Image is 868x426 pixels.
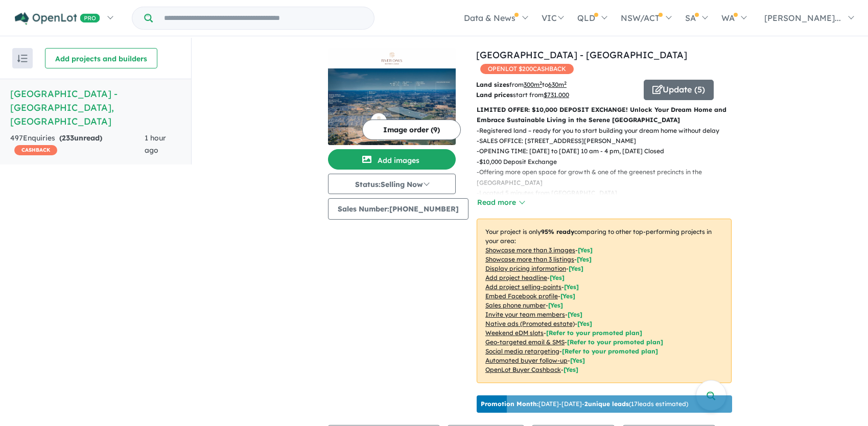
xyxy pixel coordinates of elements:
[477,197,525,208] button: Read more
[541,228,574,235] b: 95 % ready
[485,338,565,346] u: Geo-targeted email & SMS
[562,347,658,355] span: [Refer to your promoted plan]
[481,399,688,409] p: [DATE] - [DATE] - ( 17 leads estimated)
[477,105,732,126] p: LIMITED OFFER: $10,000 DEPOSIT EXCHANGE! Unlock Your Dream Home and Embrace Sustainable Living in...
[544,91,569,99] u: $ 731,000
[560,292,575,300] span: [ Yes ]
[548,301,563,309] span: [ Yes ]
[477,126,740,136] p: - Registered land – ready for you to start building your dream home without delay
[564,283,579,291] span: [ Yes ]
[485,329,544,337] u: Weekend eDM slots
[17,55,28,62] img: sort.svg
[485,357,568,364] u: Automated buyer follow-up
[546,329,642,337] span: [Refer to your promoted plan]
[485,292,558,300] u: Embed Facebook profile
[485,274,547,281] u: Add project headline
[14,145,57,155] span: CASHBACK
[567,338,663,346] span: [Refer to your promoted plan]
[578,246,593,254] span: [ Yes ]
[59,133,102,143] strong: ( unread)
[539,80,542,86] sup: 2
[485,347,559,355] u: Social media retargeting
[477,146,740,156] p: - OPENING TIME: [DATE] to [DATE] 10 am - 4 pm, [DATE] Closed
[476,49,687,61] a: [GEOGRAPHIC_DATA] - [GEOGRAPHIC_DATA]
[328,149,456,170] button: Add images
[328,174,456,194] button: Status:Selling Now
[476,81,509,88] b: Land sizes
[485,320,575,327] u: Native ads (Promoted estate)
[485,255,574,263] u: Showcase more than 3 listings
[328,68,456,145] img: River Oaks Estate - Oakville
[480,64,574,74] span: OPENLOT $ 200 CASHBACK
[328,198,468,220] button: Sales Number:[PHONE_NUMBER]
[477,136,740,146] p: - SALES OFFICE: [STREET_ADDRESS][PERSON_NAME]
[577,255,592,263] span: [ Yes ]
[569,265,583,272] span: [ Yes ]
[570,357,585,364] span: [Yes]
[564,366,578,373] span: [Yes]
[62,133,74,143] span: 233
[481,400,538,408] b: Promotion Month:
[332,52,452,64] img: River Oaks Estate - Oakville Logo
[485,301,546,309] u: Sales phone number
[568,311,582,318] span: [ Yes ]
[155,7,372,29] input: Try estate name, suburb, builder or developer
[477,167,740,188] p: - Offering more open space for growth & one of the greenest precincts in the [GEOGRAPHIC_DATA]
[145,133,166,155] span: 1 hour ago
[485,283,561,291] u: Add project selling-points
[485,246,575,254] u: Showcase more than 3 images
[10,132,145,157] div: 497 Enquir ies
[476,91,513,99] b: Land prices
[477,219,732,383] p: Your project is only comparing to other top-performing projects in your area: - - - - - - - - - -...
[10,87,181,128] h5: [GEOGRAPHIC_DATA] - [GEOGRAPHIC_DATA] , [GEOGRAPHIC_DATA]
[362,120,461,140] button: Image order (9)
[476,90,636,100] p: start from
[328,48,456,145] a: River Oaks Estate - Oakville LogoRiver Oaks Estate - Oakville
[15,12,100,25] img: Openlot PRO Logo White
[485,311,565,318] u: Invite your team members
[564,80,567,86] sup: 2
[548,81,567,88] u: 630 m
[476,80,636,90] p: from
[45,48,157,68] button: Add projects and builders
[485,265,566,272] u: Display pricing information
[524,81,542,88] u: 300 m
[550,274,565,281] span: [ Yes ]
[577,320,592,327] span: [Yes]
[477,188,740,198] p: - Located 5 minutes from [GEOGRAPHIC_DATA]
[542,81,567,88] span: to
[485,366,561,373] u: OpenLot Buyer Cashback
[477,157,740,167] p: - $10,000 Deposit Exchange
[584,400,629,408] b: 2 unique leads
[644,80,714,100] button: Update (5)
[764,13,841,23] span: [PERSON_NAME]...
